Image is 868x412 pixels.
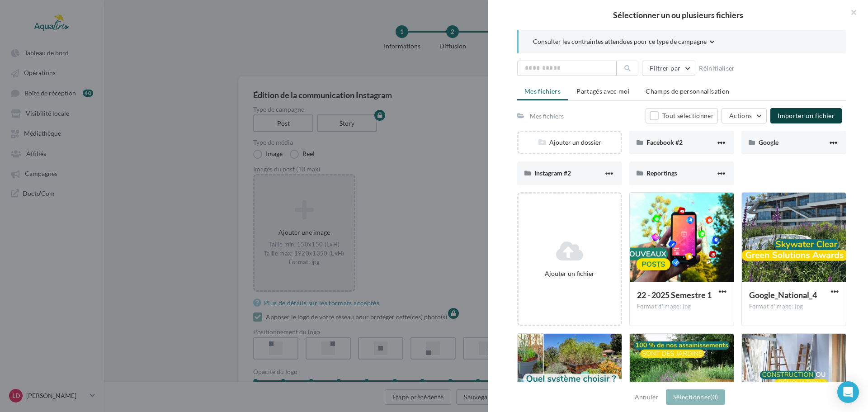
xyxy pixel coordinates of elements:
button: Sélectionner(0) [666,389,725,405]
span: Reportings [646,169,677,177]
span: 22 - 2025 Semestre 1 [637,290,712,300]
button: Consulter les contraintes attendues pour ce type de campagne [533,37,715,48]
span: Google [759,138,778,146]
button: Actions [722,108,767,123]
span: Instagram #2 [534,169,571,177]
span: (0) [710,393,718,401]
button: Filtrer par [642,61,695,76]
button: Annuler [631,392,662,403]
div: Mes fichiers [530,112,564,120]
div: Format d'image: jpg [749,303,839,311]
button: Tout sélectionner [646,108,718,123]
span: Consulter les contraintes attendues pour ce type de campagne [533,37,707,46]
div: Ajouter un dossier [519,138,621,147]
span: Actions [729,112,752,119]
span: Partagés avec moi [576,87,630,95]
span: Importer un fichier [778,112,835,119]
div: Open Intercom Messenger [837,381,859,403]
button: Réinitialiser [695,63,739,74]
h2: Sélectionner un ou plusieurs fichiers [503,11,854,19]
span: Google_National_4 [749,290,817,300]
span: Facebook #2 [646,138,683,146]
span: Champs de personnalisation [646,87,729,95]
button: Importer un fichier [770,108,842,123]
span: Mes fichiers [524,87,561,95]
div: Format d'image: jpg [637,303,726,311]
div: Ajouter un fichier [522,269,617,278]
